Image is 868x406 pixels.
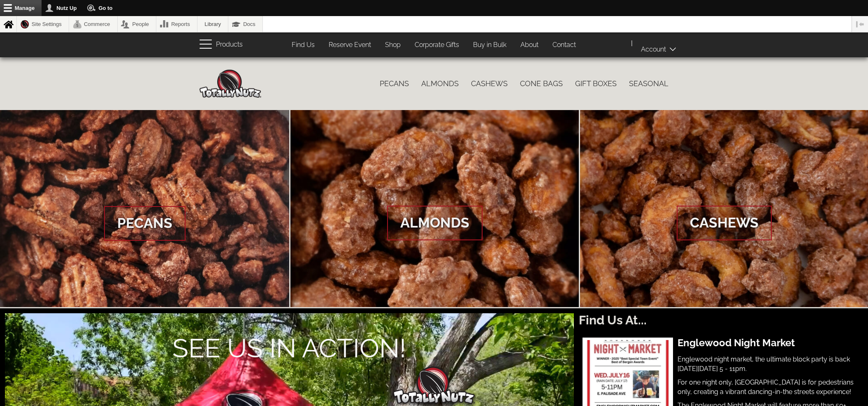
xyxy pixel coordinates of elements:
a: Reports [156,16,197,32]
a: Find Us [285,37,321,53]
a: Cone Bags [514,75,569,92]
button: Products [200,33,249,57]
img: Home [200,70,261,98]
a: Site Settings [17,16,69,32]
a: Corporate Gifts [408,37,465,53]
a: About [514,37,545,53]
span: Pecans [104,206,186,241]
span: Products [216,39,243,51]
a: Buy in Bulk [467,37,513,53]
a: Cashews [465,75,514,92]
span: Cashews [677,206,772,240]
span: Almonds [387,206,483,240]
a: Reserve Event [323,37,377,53]
span: Commerce [84,21,110,27]
a: Gift Boxes [569,75,623,92]
a: Seasonal [623,75,675,92]
a: Almonds [415,75,465,92]
h2: Find Us At... [579,313,863,327]
h3: Englewood Night Market [678,338,854,348]
a: Docs [228,16,262,32]
p: For one night only, [GEOGRAPHIC_DATA] is for pedestrians only, creating a vibrant dancing-in-the ... [678,378,854,397]
p: Englewood night market, the ultimate block party is back [DATE][DATE] 5 - 11pm. [678,355,854,374]
button: Vertical orientation [852,16,868,32]
a: Almonds [290,110,579,307]
a: Shop [379,37,407,53]
a: Commerce [69,16,117,32]
img: Totally Nutz Logo [393,366,475,404]
span: Library [204,21,221,27]
a: Contact [546,37,582,53]
a: Pecans [374,75,415,92]
a: People [118,16,156,32]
